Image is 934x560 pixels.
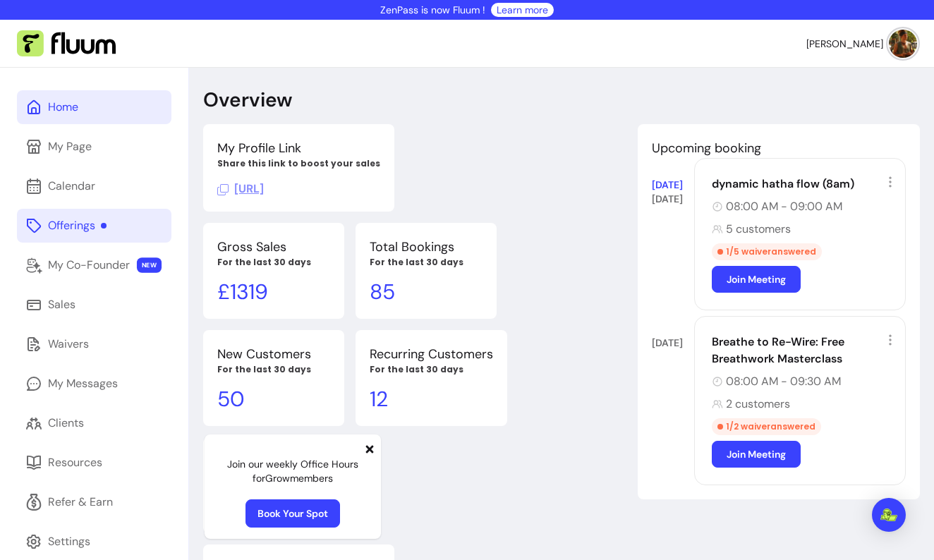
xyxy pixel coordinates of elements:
p: Overview [203,87,292,113]
div: Waivers [48,336,89,353]
p: Gross Sales [217,237,330,257]
div: Settings [48,533,90,550]
p: Join our weekly Office Hours for Grow members [216,457,370,485]
div: My Page [48,138,92,155]
a: Book Your Spot [245,499,340,528]
div: [DATE] [652,178,694,192]
a: Home [17,90,171,124]
div: Offerings [48,217,107,234]
p: Share this link to boost your sales [217,158,380,169]
div: Open Intercom Messenger [872,498,906,532]
p: My Profile Link [217,138,380,158]
div: My Messages [48,375,118,392]
a: Clients [17,406,171,440]
div: 1 / 2 waiver answered [712,418,821,435]
a: My Page [17,130,171,164]
div: 5 customers [712,221,897,238]
button: avatar[PERSON_NAME] [806,30,917,58]
a: Waivers [17,327,171,361]
div: 08:00 AM - 09:30 AM [712,373,897,390]
a: Refer & Earn [17,485,171,519]
p: For the last 30 days [217,257,330,268]
div: [DATE] [652,336,694,350]
p: Upcoming booking [652,138,906,158]
a: Resources [17,446,171,480]
div: Resources [48,454,102,471]
div: 1 / 5 waiver answered [712,243,822,260]
div: Refer & Earn [48,494,113,511]
p: 50 [217,386,330,412]
img: avatar [889,30,917,58]
div: Breathe to Re-Wire: Free Breathwork Masterclass [712,334,897,367]
p: £ 1319 [217,279,330,305]
div: [DATE] [652,192,694,206]
a: Settings [17,525,171,559]
div: Sales [48,296,75,313]
p: ZenPass is now Fluum ! [380,3,485,17]
p: New Customers [217,344,330,364]
p: For the last 30 days [217,364,330,375]
a: Calendar [17,169,171,203]
a: Join Meeting [712,266,801,293]
div: dynamic hatha flow (8am) [712,176,897,193]
p: Total Bookings [370,237,483,257]
a: Sales [17,288,171,322]
div: Home [48,99,78,116]
div: Calendar [48,178,95,195]
p: For the last 30 days [370,257,483,268]
p: 85 [370,279,483,305]
span: Click to copy [217,181,264,196]
a: Join Meeting [712,441,801,468]
a: Learn more [497,3,548,17]
p: Recurring Customers [370,344,493,364]
div: 08:00 AM - 09:00 AM [712,198,897,215]
div: Clients [48,415,84,432]
p: For the last 30 days [370,364,493,375]
img: Fluum Logo [17,30,116,57]
a: Offerings [17,209,171,243]
span: [PERSON_NAME] [806,37,883,51]
a: My Co-Founder NEW [17,248,171,282]
p: 12 [370,386,493,412]
span: NEW [137,257,162,273]
div: 2 customers [712,396,897,413]
div: My Co-Founder [48,257,130,274]
a: My Messages [17,367,171,401]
